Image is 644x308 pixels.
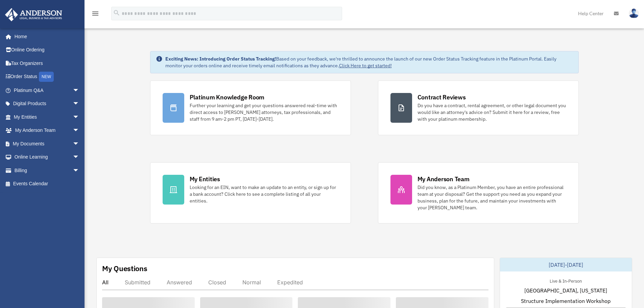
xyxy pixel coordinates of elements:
div: Did you know, as a Platinum Member, you have an entire professional team at your disposal? Get th... [418,184,566,211]
a: Platinum Q&Aarrow_drop_down [5,84,90,97]
span: arrow_drop_down [73,97,86,111]
div: Platinum Knowledge Room [190,93,265,101]
a: My Entitiesarrow_drop_down [5,110,90,124]
div: Closed [208,279,226,286]
span: [GEOGRAPHIC_DATA], [US_STATE] [524,286,607,294]
span: Structure Implementation Workshop [521,297,611,305]
div: Live & In-Person [544,277,587,284]
a: My Entities Looking for an EIN, want to make an update to an entity, or sign up for a bank accoun... [150,162,351,223]
div: Further your learning and get your questions answered real-time with direct access to [PERSON_NAM... [190,102,338,122]
div: My Questions [102,263,147,274]
img: User Pic [629,8,639,18]
i: menu [91,9,99,18]
a: Online Learningarrow_drop_down [5,150,90,164]
div: Normal [242,279,261,286]
span: arrow_drop_down [73,150,86,164]
div: Submitted [125,279,150,286]
a: Home [5,30,86,43]
div: [DATE]-[DATE] [500,258,632,271]
a: Order StatusNEW [5,70,90,84]
a: Billingarrow_drop_down [5,164,90,177]
div: My Anderson Team [418,175,470,183]
strong: Exciting News: Introducing Order Status Tracking! [165,56,276,62]
div: Based on your feedback, we're thrilled to announce the launch of our new Order Status Tracking fe... [165,55,573,69]
span: arrow_drop_down [73,164,86,177]
a: Digital Productsarrow_drop_down [5,97,90,111]
i: search [113,9,120,17]
span: arrow_drop_down [73,137,86,151]
div: Do you have a contract, rental agreement, or other legal document you would like an attorney's ad... [418,102,566,122]
a: Events Calendar [5,177,90,191]
span: arrow_drop_down [73,84,86,97]
img: Anderson Advisors Platinum Portal [3,8,64,21]
span: arrow_drop_down [73,124,86,138]
a: Tax Organizers [5,56,90,70]
div: Answered [167,279,192,286]
div: NEW [39,72,54,82]
a: Platinum Knowledge Room Further your learning and get your questions answered real-time with dire... [150,80,351,135]
div: All [102,279,109,286]
a: My Anderson Teamarrow_drop_down [5,124,90,137]
div: Looking for an EIN, want to make an update to an entity, or sign up for a bank account? Click her... [190,184,338,204]
a: My Anderson Team Did you know, as a Platinum Member, you have an entire professional team at your... [378,162,579,223]
div: My Entities [190,175,220,183]
a: Contract Reviews Do you have a contract, rental agreement, or other legal document you would like... [378,80,579,135]
div: Expedited [277,279,303,286]
span: arrow_drop_down [73,110,86,124]
div: Contract Reviews [418,93,466,101]
a: Online Ordering [5,43,90,57]
a: My Documentsarrow_drop_down [5,137,90,150]
a: menu [91,12,99,18]
a: Click Here to get started! [339,63,392,69]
